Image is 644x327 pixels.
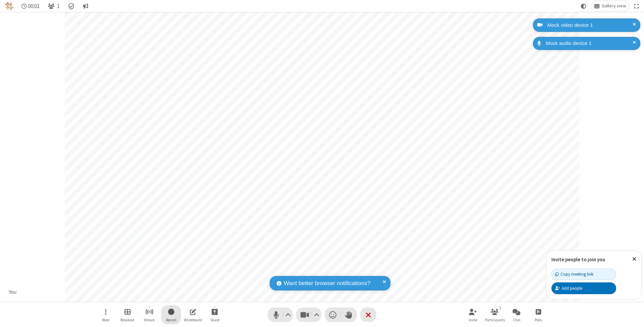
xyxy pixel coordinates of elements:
button: Open shared whiteboard [183,305,203,324]
span: Invite [469,318,477,322]
button: Start recording [161,305,181,324]
button: Conversation [80,1,91,11]
div: Mock audio device 1 [543,40,635,47]
button: Copy meeting link [551,269,616,280]
span: Share [210,318,219,322]
button: Fullscreen [632,1,642,11]
button: Change layout [591,1,629,11]
button: Add people [551,282,616,294]
div: You [7,288,19,296]
div: 1 [497,305,503,311]
button: Using system theme [578,1,589,11]
button: Video setting [312,308,321,322]
button: Stop video (⌘+Shift+V) [296,308,321,322]
span: Polls [535,318,542,322]
button: Invite participants (⌘+Shift+I) [463,305,483,324]
button: Open participant list [485,305,505,324]
button: Audio settings [284,308,293,322]
button: Close popover [627,251,641,267]
button: Open poll [528,305,548,324]
div: Mock video device 1 [545,21,635,29]
label: Invite people to join you [551,256,605,263]
button: End or leave meeting [360,308,376,322]
button: Mute (⌘+Shift+A) [268,308,293,322]
button: Open menu [96,305,116,324]
span: Whiteboard [184,318,202,322]
button: Send a reaction [325,308,341,322]
div: Copy meeting link [555,271,593,277]
span: Chat [513,318,521,322]
button: Start streaming [139,305,159,324]
button: Raise hand [341,308,357,322]
span: Gallery view [602,3,626,9]
span: 00:01 [28,3,40,9]
div: Timer [19,1,43,11]
button: Start sharing [205,305,225,324]
span: Participants [485,318,505,322]
button: Open chat [506,305,527,324]
img: QA Selenium DO NOT DELETE OR CHANGE [5,2,13,10]
button: Open participant list [45,1,62,11]
span: Record [166,318,176,322]
button: Manage Breakout Rooms [117,305,138,324]
div: Meeting details Encryption enabled [65,1,78,11]
span: Want better browser notifications? [284,279,370,288]
span: More [102,318,109,322]
span: Stream [144,318,155,322]
span: Breakout [120,318,135,322]
span: 1 [57,3,60,9]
